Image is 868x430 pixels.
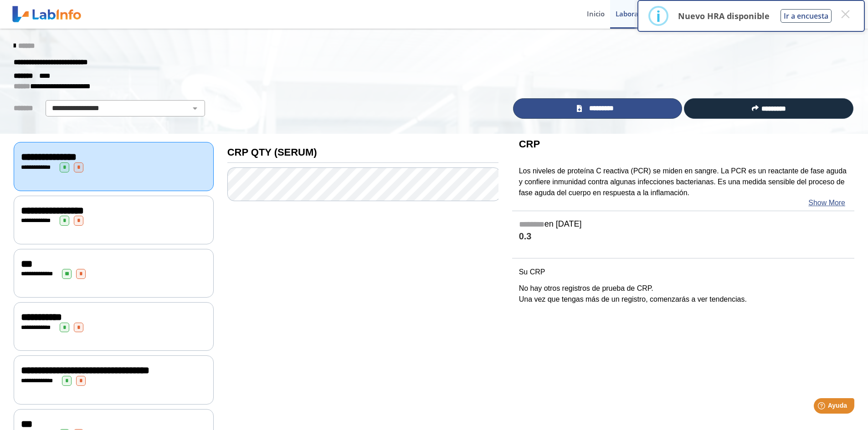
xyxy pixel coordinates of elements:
[781,9,832,23] button: Ir a encuesta
[787,395,858,420] iframe: Help widget launcher
[227,147,317,158] b: CRP QTY (SERUM)
[519,283,847,305] p: No hay otros registros de prueba de CRP. Una vez que tengas más de un registro, comenzarás a ver ...
[519,138,540,150] b: CRP
[656,8,661,24] div: i
[519,166,847,198] p: Los niveles de proteína C reactiva (PCR) se miden en sangre. La PCR es un reactante de fase aguda...
[808,197,845,208] a: Show More
[519,219,847,230] h5: en [DATE]
[519,231,847,243] h4: 0.3
[519,267,847,278] p: Su CRP
[837,6,853,22] button: Close this dialog
[678,10,770,21] p: Nuevo HRA disponible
